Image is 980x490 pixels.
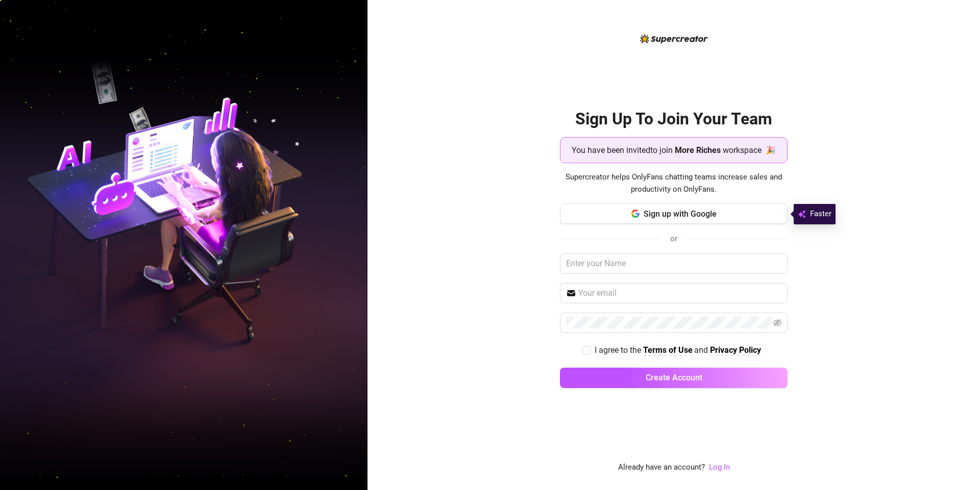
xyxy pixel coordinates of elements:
[560,253,788,274] input: Enter your Name
[560,368,788,388] button: Create Account
[709,462,730,472] a: Log In
[618,461,705,474] span: Already have an account?
[670,234,677,243] span: or
[798,208,806,220] img: svg%3e
[773,319,781,327] span: eye-invisible
[560,203,788,224] button: Sign up with Google
[644,209,717,219] span: Sign up with Google
[643,345,693,356] a: Terms of Use
[560,171,788,195] span: Supercreator helps OnlyFans chatting teams increase sales and productivity on OnlyFans.
[646,373,702,382] span: Create Account
[694,345,710,355] span: and
[709,461,730,474] a: Log In
[710,345,761,356] a: Privacy Policy
[640,34,708,43] img: logo-BBDzfeDw.svg
[572,144,673,157] span: You have been invited to join
[810,208,831,220] span: Faster
[723,144,776,157] span: workspace 🎉
[560,109,788,130] h2: Sign Up To Join Your Team
[710,345,761,355] strong: Privacy Policy
[578,287,781,299] input: Your email
[643,345,693,355] strong: Terms of Use
[675,145,721,155] strong: More Riches
[595,345,643,355] span: I agree to the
